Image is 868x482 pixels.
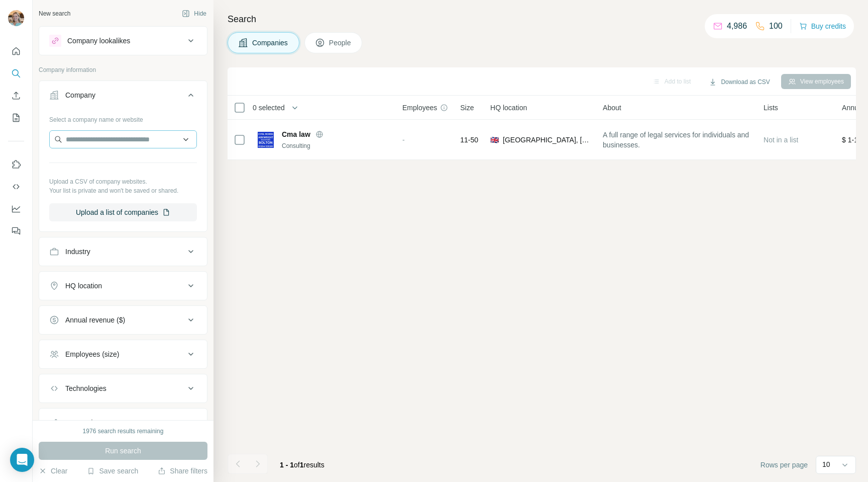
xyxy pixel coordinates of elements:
div: Select a company name or website [49,111,197,124]
div: Technologies [65,383,106,393]
p: Your list is private and won't be saved or shared. [49,186,197,195]
button: Annual revenue ($) [39,308,207,332]
span: About [603,103,621,113]
button: Technologies [39,376,207,400]
span: Not in a list [764,136,798,144]
div: Consulting [282,141,390,150]
button: Share filters [158,466,207,476]
span: Employees [402,103,437,113]
span: HQ location [490,103,527,113]
span: 🇬🇧 [490,135,499,145]
span: 0 selected [253,103,285,113]
button: Enrich CSV [8,87,24,105]
p: 10 [822,459,830,469]
button: Dashboard [8,200,24,218]
span: results [280,461,324,469]
div: Annual revenue ($) [65,315,125,325]
button: Upload a list of companies [49,203,197,221]
span: - [402,136,405,144]
button: Industry [39,239,207,264]
span: 1 [300,461,304,469]
button: Use Surfe on LinkedIn [8,155,24,174]
button: Hide [175,6,213,21]
button: Download as CSV [702,74,777,90]
button: Company lookalikes [39,29,207,53]
button: Clear [39,466,67,476]
p: 4,986 [727,20,747,32]
img: Logo of Cma law [258,132,274,148]
button: Search [8,64,24,83]
span: Companies [252,38,289,48]
span: [GEOGRAPHIC_DATA], [GEOGRAPHIC_DATA]|[GEOGRAPHIC_DATA]|[GEOGRAPHIC_DATA] (BL)|[GEOGRAPHIC_DATA] [503,135,591,145]
button: Buy credits [799,19,846,33]
p: Upload a CSV of company websites. [49,177,197,186]
span: People [329,38,352,48]
span: $ 1-10M [842,136,867,144]
img: Avatar [8,10,24,26]
button: My lists [8,109,24,127]
p: 100 [769,20,783,32]
span: Rows per page [761,460,808,470]
div: New search [39,9,70,18]
div: Employees (size) [65,349,119,359]
button: HQ location [39,274,207,298]
div: Keywords [65,418,96,428]
h4: Search [228,12,856,26]
div: Company lookalikes [67,36,130,46]
span: A full range of legal services for individuals and businesses. [603,130,751,150]
button: Feedback [8,222,24,240]
button: Keywords [39,411,207,435]
span: 11-50 [460,135,478,145]
button: Company [39,83,207,111]
span: Cma law [282,129,310,139]
span: 1 - 1 [280,461,294,469]
div: Industry [65,247,90,257]
p: Company information [39,65,207,74]
span: of [294,461,300,469]
span: Size [460,103,474,113]
button: Use Surfe API [8,178,24,196]
span: Lists [764,103,778,113]
div: Company [65,90,95,100]
button: Save search [87,466,138,476]
button: Quick start [8,42,24,60]
button: Employees (size) [39,342,207,366]
div: Open Intercom Messenger [10,448,34,472]
div: HQ location [65,281,102,291]
div: 1976 search results remaining [83,427,164,436]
